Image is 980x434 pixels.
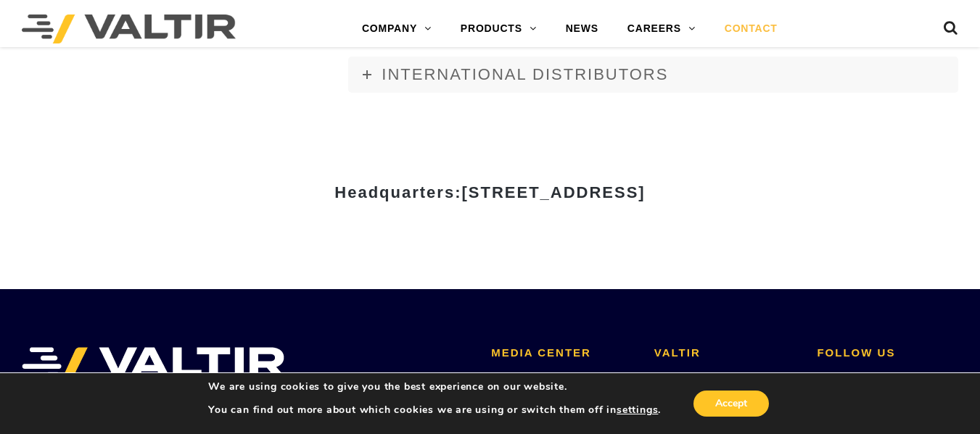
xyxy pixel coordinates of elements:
button: Accept [693,391,769,417]
strong: Headquarters: [334,183,645,201]
img: Valtir [22,14,236,43]
h2: MEDIA CENTER [491,347,633,359]
button: settings [617,404,658,417]
a: CONTACT [710,14,792,43]
a: PRODUCTS [446,14,551,43]
a: COMPANY [347,14,446,43]
img: VALTIR [22,347,285,383]
a: CAREERS [613,14,710,43]
span: [STREET_ADDRESS] [461,183,645,201]
span: INTERNATIONAL DISTRIBUTORS [382,65,668,83]
h2: VALTIR [654,347,796,359]
a: INTERNATIONAL DISTRIBUTORS [348,57,958,93]
p: You can find out more about which cookies we are using or switch them off in . [208,404,661,417]
a: NEWS [551,14,613,43]
h2: FOLLOW US [817,347,958,359]
p: We are using cookies to give you the best experience on our website. [208,380,661,393]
